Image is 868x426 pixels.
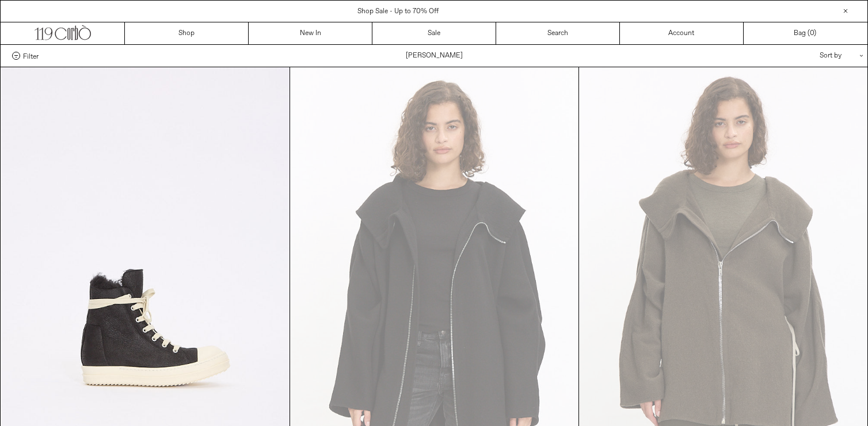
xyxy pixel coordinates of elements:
a: Shop [125,22,249,44]
a: Bag () [744,22,867,44]
a: Sale [372,22,496,44]
a: New In [249,22,372,44]
div: Sort by [752,45,856,67]
span: Filter [23,52,39,60]
a: Account [620,22,744,44]
a: Search [496,22,620,44]
span: 0 [810,29,814,38]
a: Shop Sale - Up to 70% Off [357,7,439,16]
span: ) [810,28,816,39]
